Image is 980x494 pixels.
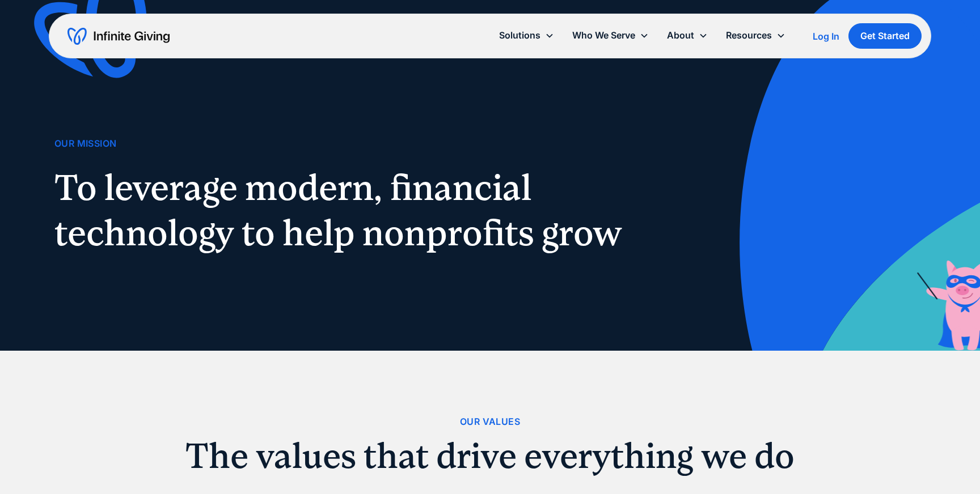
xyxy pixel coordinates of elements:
[717,23,795,48] div: Resources
[667,28,694,43] div: About
[490,23,563,48] div: Solutions
[67,27,170,45] a: home
[813,32,839,41] div: Log In
[54,438,926,474] h2: The values that drive everything we do
[563,23,658,48] div: Who We Serve
[499,28,540,43] div: Solutions
[658,23,717,48] div: About
[572,28,635,43] div: Who We Serve
[813,29,839,43] a: Log In
[726,28,772,43] div: Resources
[848,23,922,49] a: Get Started
[460,414,520,429] div: Our Values
[54,136,116,151] div: Our Mission
[54,165,635,255] h1: To leverage modern, financial technology to help nonprofits grow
